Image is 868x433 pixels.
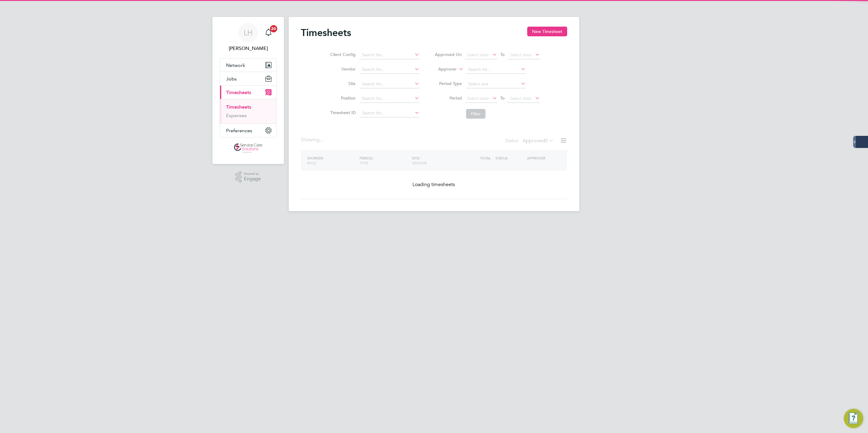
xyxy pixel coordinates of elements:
[301,137,324,143] div: Showing
[220,86,276,99] button: Timesheets
[220,58,276,72] button: Network
[328,81,356,86] label: Site
[244,176,261,182] span: Engage
[498,94,506,102] span: To
[262,23,275,42] a: 20
[235,171,261,183] a: Powered byEngage
[226,62,245,68] span: Network
[360,109,419,117] input: Search for...
[234,143,262,153] img: servicecare-logo-retina.png
[844,409,863,428] button: Engage Resource Center
[328,95,356,101] label: Position
[270,25,277,32] span: 20
[226,76,237,82] span: Jobs
[226,90,251,95] span: Timesheets
[466,80,526,88] input: Select one
[360,94,419,103] input: Search for...
[220,143,277,153] a: Go to home page
[498,51,506,58] span: To
[220,124,276,137] button: Preferences
[510,96,531,101] span: Select date
[226,128,252,133] span: Preferences
[467,52,489,57] span: Select date
[360,51,419,59] input: Search for...
[320,137,323,143] span: ...
[220,23,277,52] a: LH[PERSON_NAME]
[220,45,277,52] span: Lewis Hodson
[523,138,554,144] label: Approved
[328,110,356,115] label: Timesheet ID
[467,96,489,101] span: Select date
[545,138,548,144] span: 0
[510,52,531,57] span: Select date
[429,66,457,72] label: Approver
[328,66,356,72] label: Vendor
[328,52,356,57] label: Client Config
[226,104,251,110] a: Timesheets
[505,137,555,145] div: Status
[244,171,261,176] span: Powered by
[466,65,526,74] input: Search for...
[360,80,419,88] input: Search for...
[244,29,253,37] span: LH
[435,52,462,57] label: Approved On
[220,99,276,123] div: Timesheets
[301,27,351,39] h2: Timesheets
[466,109,485,119] button: Filter
[435,95,462,101] label: Period
[220,72,276,85] button: Jobs
[360,65,419,74] input: Search for...
[212,17,284,164] nav: Main navigation
[226,113,247,118] a: Expenses
[527,27,567,36] button: New Timesheet
[435,81,462,86] label: Period Type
